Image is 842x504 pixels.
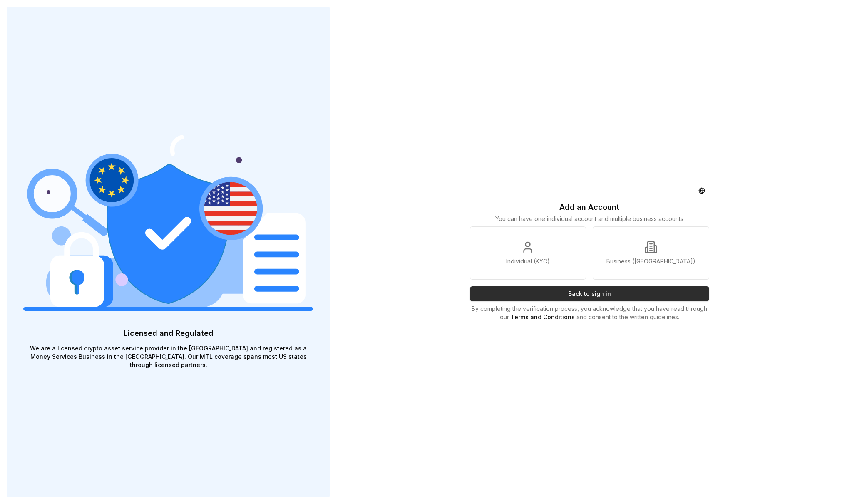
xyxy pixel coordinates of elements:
[495,215,683,223] p: You can have one individual account and multiple business accounts
[511,313,576,320] a: Terms and Conditions
[470,305,709,321] p: By completing the verification process, you acknowledge that you have read through our and consen...
[559,201,619,213] p: Add an Account
[23,328,313,339] p: Licensed and Regulated
[506,257,550,266] p: Individual (KYC)
[470,226,586,280] a: Individual (KYC)
[470,286,709,301] button: Back to sign in
[606,257,695,266] p: Business ([GEOGRAPHIC_DATA])
[23,344,313,369] p: We are a licensed crypto asset service provider in the [GEOGRAPHIC_DATA] and registered as a Mone...
[593,226,709,280] a: Business ([GEOGRAPHIC_DATA])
